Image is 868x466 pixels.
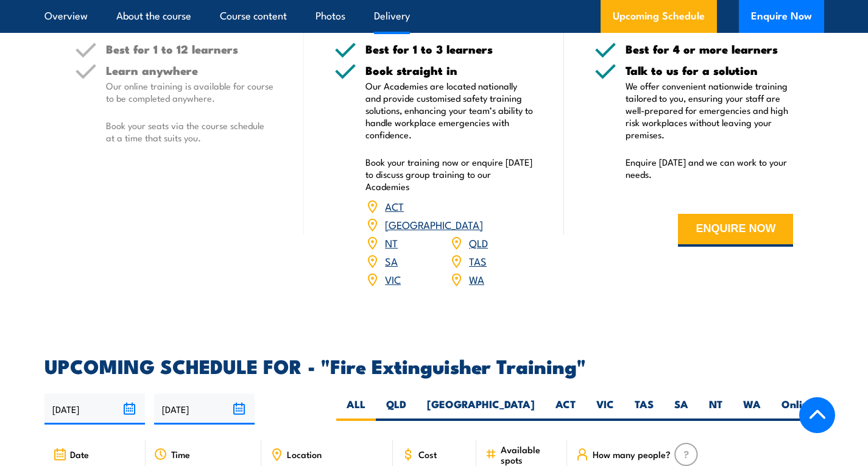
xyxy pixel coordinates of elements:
p: Book your seats via the course schedule at a time that suits you. [106,119,274,144]
label: ALL [336,397,376,421]
label: ACT [545,397,586,421]
a: [GEOGRAPHIC_DATA] [385,217,483,231]
span: How many people? [593,449,671,459]
span: Available spots [501,444,559,465]
label: Online [771,397,824,421]
h5: Best for 1 to 12 learners [106,43,274,55]
a: WA [469,272,484,286]
h5: Best for 1 to 3 learners [365,43,534,55]
a: SA [385,253,398,268]
label: VIC [586,397,624,421]
label: TAS [624,397,664,421]
p: Book your training now or enquire [DATE] to discuss group training to our Academies [365,156,534,192]
span: Time [171,449,190,459]
button: ENQUIRE NOW [678,214,793,247]
input: From date [44,394,145,425]
span: Location [287,449,322,459]
p: Enquire [DATE] and we can work to your needs. [626,156,794,180]
a: TAS [469,253,487,268]
a: QLD [469,235,488,250]
label: [GEOGRAPHIC_DATA] [417,397,545,421]
h5: Talk to us for a solution [626,65,794,76]
h5: Learn anywhere [106,65,274,76]
h5: Best for 4 or more learners [626,43,794,55]
span: Cost [418,449,437,459]
label: SA [664,397,699,421]
p: We offer convenient nationwide training tailored to you, ensuring your staff are well-prepared fo... [626,80,794,141]
label: QLD [376,397,417,421]
h5: Book straight in [365,65,534,76]
h2: UPCOMING SCHEDULE FOR - "Fire Extinguisher Training" [44,357,824,374]
span: Date [70,449,89,459]
label: NT [699,397,733,421]
p: Our Academies are located nationally and provide customised safety training solutions, enhancing ... [365,80,534,141]
a: ACT [385,199,404,213]
a: NT [385,235,398,250]
p: Our online training is available for course to be completed anywhere. [106,80,274,104]
input: To date [154,394,255,425]
label: WA [733,397,771,421]
a: VIC [385,272,401,286]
